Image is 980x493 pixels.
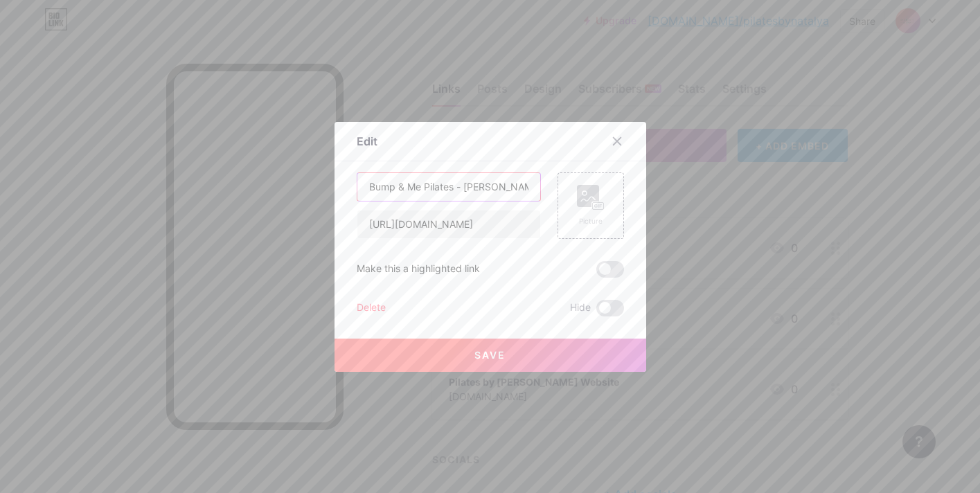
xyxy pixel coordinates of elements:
div: Picture [577,216,605,226]
div: Edit [357,133,377,150]
span: Hide [570,300,591,316]
input: URL [357,210,540,238]
button: Save [335,339,646,372]
div: Make this a highlighted link [357,261,480,278]
span: Save [474,349,506,361]
input: Title [357,173,540,201]
div: Delete [357,300,386,316]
